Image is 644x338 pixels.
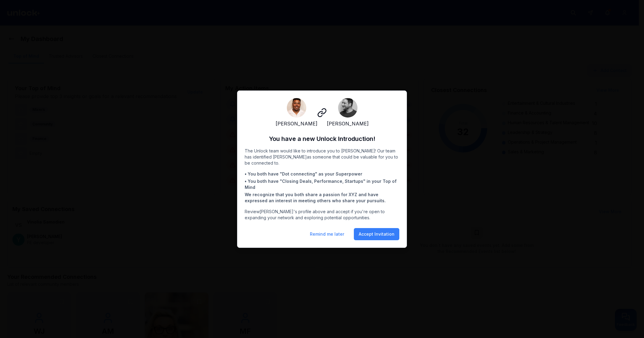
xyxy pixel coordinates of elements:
[305,228,349,240] button: Remind me later
[287,98,306,118] img: 926A1835.jpg
[245,192,399,204] li: We recognize that you both share a passion for XYZ and have expressed an interest in meeting othe...
[245,171,399,177] li: • You both have " Dot connecting " as your Superpower
[354,228,399,240] button: Accept Invitation
[245,209,399,221] p: Review [PERSON_NAME] 's profile above and accept if you're open to expanding your network and exp...
[327,120,369,127] span: [PERSON_NAME]
[245,148,399,166] p: The Unlock team would like to introduce you to [PERSON_NAME] ! Our team has identified [PERSON_NA...
[276,120,317,127] span: [PERSON_NAME]
[245,135,399,143] h2: You have a new Unlock Introduction!
[245,178,399,190] li: • You both have " Closing Deals, Performance, Startups " in your Top of Mind
[338,98,357,118] img: Headshot.jpg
